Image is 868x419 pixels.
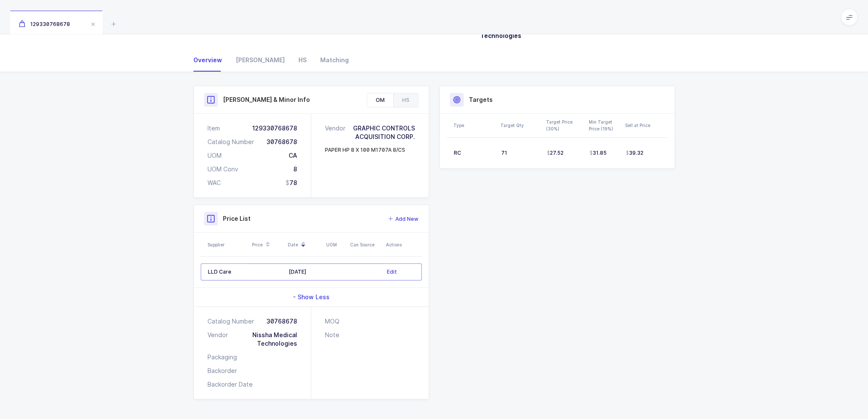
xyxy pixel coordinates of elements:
span: 71 [501,150,507,156]
div: Supplier [208,241,247,248]
div: Actions [386,241,419,248]
div: Price [252,237,283,252]
div: Note [325,331,339,339]
span: 129330768678 [19,21,70,27]
button: Edit [387,268,397,276]
div: Matching [313,49,349,72]
div: HS [292,49,313,72]
div: [DATE] [289,269,320,275]
span: - Show Less [293,293,330,301]
div: - Show Less [194,306,429,399]
div: 8 [293,165,297,173]
div: OM [367,93,393,107]
div: PAPER HP 8 X 100 M1707A 8/CS [325,146,405,154]
div: - Show Less [194,288,429,306]
div: CA [289,151,297,160]
div: Vendor [325,124,349,141]
div: Backorder [208,367,237,375]
div: [PERSON_NAME] [229,49,292,72]
div: UOM Conv [208,165,238,173]
span: Add New [395,215,418,223]
div: MOQ [325,317,339,326]
div: UOM [208,151,222,160]
span: 31.85 [590,150,607,156]
span: RC [454,150,461,156]
h3: [PERSON_NAME] & Minor Info [223,95,310,104]
span: 39.32 [626,150,643,156]
div: WAC [208,179,221,187]
div: Overview [193,49,229,72]
span: 27.52 [547,150,564,156]
div: LLD Care [208,269,246,275]
div: Target Price (30%) [546,118,584,132]
div: Target Qty [500,122,541,129]
div: UOM [326,241,345,248]
div: GRAPHIC CONTROLS ACQUISITION CORP. [349,124,415,141]
div: Min Target Price (19%) [589,118,620,132]
h3: Targets [469,95,493,104]
div: Date [288,237,321,252]
div: 78 [286,179,297,187]
div: HS [393,93,418,107]
div: Sell at Price [625,122,665,129]
div: Backorder Date [208,380,253,389]
div: Can Source [350,241,381,248]
div: Type [453,122,495,129]
h3: Price List [223,214,251,223]
div: Packaging [208,353,237,361]
button: Add New [388,215,418,223]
